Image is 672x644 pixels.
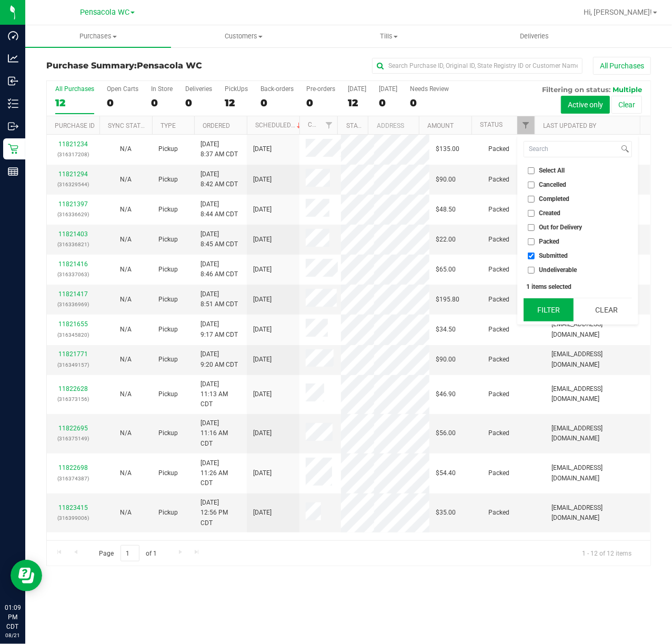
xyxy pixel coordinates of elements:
span: $54.40 [436,468,456,478]
a: Sync Status [108,122,148,129]
p: (316375149) [53,434,93,444]
span: [EMAIL_ADDRESS][DOMAIN_NAME] [551,424,644,444]
input: Packed [528,238,535,245]
div: Needs Review [410,85,449,93]
a: 11822628 [58,385,88,393]
span: Not Applicable [120,266,132,273]
span: Not Applicable [120,356,132,363]
input: Submitted [528,253,535,259]
span: Completed [539,196,570,202]
span: [DATE] 8:44 AM CDT [200,199,238,219]
th: Address [368,116,419,135]
input: Cancelled [528,182,535,188]
a: 11821397 [58,200,88,208]
span: [DATE] 8:37 AM CDT [200,139,238,159]
inline-svg: Inventory [8,98,18,109]
a: Filter [517,116,535,134]
span: Not Applicable [120,326,132,333]
span: Pickup [158,235,178,245]
p: (316373156) [53,394,93,404]
p: (316337063) [53,269,93,279]
div: [DATE] [379,85,397,93]
span: [DATE] [253,325,272,335]
span: [EMAIL_ADDRESS][DOMAIN_NAME] [551,463,644,483]
span: [DATE] 8:51 AM CDT [200,289,238,309]
input: Out for Delivery [528,224,535,231]
span: Not Applicable [120,236,132,243]
span: Not Applicable [120,176,132,183]
input: Undeliverable [528,267,535,274]
span: [DATE] [253,205,272,215]
input: Search Purchase ID, Original ID, State Registry ID or Customer Name... [372,58,583,74]
inline-svg: Outbound [8,121,18,132]
span: Not Applicable [120,429,132,437]
a: Customer [308,121,340,128]
div: 0 [151,97,173,109]
p: (316317208) [53,149,93,159]
span: Packed [488,325,509,335]
a: 11822698 [58,464,88,471]
span: Packed [488,265,509,275]
span: Multiple [613,85,642,94]
p: (316399006) [53,513,93,523]
span: Pickup [158,508,178,518]
button: N/A [120,265,132,275]
span: $90.00 [436,175,456,185]
span: Not Applicable [120,469,132,477]
span: $195.80 [436,295,459,305]
a: 11823415 [58,504,88,511]
span: $22.00 [436,235,456,245]
span: Packed [488,235,509,245]
a: Status [480,121,503,128]
span: Packed [539,238,560,245]
span: 1 - 12 of 12 items [574,545,640,561]
span: Pickup [158,205,178,215]
span: Pickup [158,355,178,365]
inline-svg: Inbound [8,76,18,86]
p: (316336969) [53,299,93,309]
span: Packed [488,355,509,365]
span: Pensacola WC [80,8,129,17]
span: Packed [488,428,509,438]
span: Page of 1 [90,545,166,561]
button: Clear [611,96,642,114]
button: N/A [120,428,132,438]
a: 11822695 [58,425,88,432]
p: (316329544) [53,179,93,189]
div: 12 [55,97,94,109]
p: (316345820) [53,330,93,340]
span: Customers [172,32,316,41]
span: [DATE] [253,144,272,154]
p: 01:09 PM CDT [5,603,21,631]
div: 1 items selected [527,283,629,290]
div: In Store [151,85,173,93]
span: [DATE] [253,235,272,245]
span: Out for Delivery [539,224,583,230]
button: All Purchases [593,57,651,75]
span: Pickup [158,175,178,185]
a: Type [161,122,176,129]
a: Tills [316,25,462,47]
span: Undeliverable [539,267,577,273]
span: Pickup [158,389,178,399]
span: [DATE] 11:16 AM CDT [200,418,240,449]
span: $135.00 [436,144,459,154]
span: Cancelled [539,182,567,188]
div: Pre-orders [306,85,335,93]
div: 0 [410,97,449,109]
p: (316374387) [53,474,93,484]
button: N/A [120,295,132,305]
span: Pickup [158,295,178,305]
span: Packed [488,508,509,518]
span: $34.50 [436,325,456,335]
div: 0 [260,97,294,109]
a: 11821234 [58,140,88,148]
span: [DATE] 9:20 AM CDT [200,349,238,369]
span: [EMAIL_ADDRESS][DOMAIN_NAME] [551,349,644,369]
span: [DATE] [253,389,272,399]
span: [DATE] 11:26 AM CDT [200,458,240,489]
inline-svg: Reports [8,166,18,177]
a: 11821771 [58,350,88,358]
button: N/A [120,144,132,154]
a: 11821655 [58,320,88,328]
